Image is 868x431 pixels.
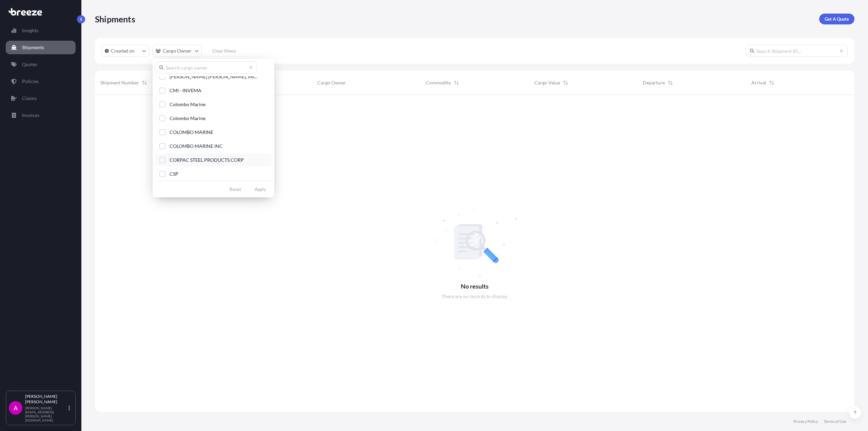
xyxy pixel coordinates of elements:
[224,184,246,195] button: Reset
[170,73,257,80] span: [PERSON_NAME] [PERSON_NAME], INC.
[155,140,272,152] button: COLOMBO MARINE INC
[170,115,205,122] span: Colombo Marine
[170,101,205,108] span: Colombo Marine
[155,154,272,166] button: CORPAC STEEL PRODUCTS CORP
[155,70,272,83] button: [PERSON_NAME] [PERSON_NAME], INC.
[170,157,244,163] span: CORPAC STEEL PRODUCTS CORP
[249,184,272,195] button: Apply
[155,61,257,74] input: Search cargo owner
[155,98,272,111] button: Colombo Marine
[230,186,241,193] p: Reset
[170,129,213,136] span: COLOMBO MARINE
[170,143,223,150] span: COLOMBO MARINE INC
[153,59,274,197] div: cargoOwner Filter options
[155,126,272,138] button: COLOMBO MARINE
[155,76,272,178] div: Select Option
[155,168,272,180] button: CSP
[255,186,266,193] p: Apply
[170,87,201,94] span: CMI - INVEMA
[170,171,178,177] span: CSP
[155,84,272,97] button: CMI - INVEMA
[155,112,272,124] button: Colombo Marine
